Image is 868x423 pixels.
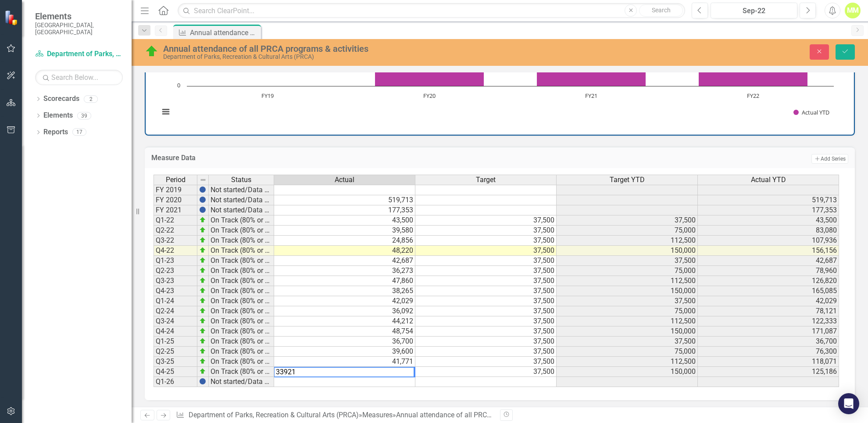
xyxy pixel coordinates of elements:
span: Status [231,176,251,184]
img: zOikAAAAAElFTkSuQmCC [199,337,206,344]
td: Q4-23 [154,286,197,296]
button: Show Actual YTD [793,108,830,116]
td: On Track (80% or higher) [209,226,274,236]
td: 107,936 [698,236,839,246]
td: Not started/Data not yet available [209,195,274,205]
td: Q2-22 [154,226,197,236]
path: FY22, 156,156. Actual YTD. [699,63,808,86]
td: Q3-25 [154,357,197,367]
div: Open Intercom Messenger [838,393,859,414]
div: Sep-22 [714,6,794,16]
td: Q3-24 [154,316,197,326]
img: zOikAAAAAElFTkSuQmCC [199,317,206,324]
td: 36,700 [274,337,415,347]
span: Search [652,7,671,14]
td: 37,500 [557,296,698,306]
td: On Track (80% or higher) [209,256,274,266]
td: 37,500 [415,367,557,377]
td: 47,860 [274,276,415,286]
td: 43,500 [274,215,415,226]
td: Q2-25 [154,347,197,357]
text: FY21 [585,92,597,100]
span: Actual YTD [751,176,786,184]
td: 41,771 [274,357,415,367]
td: 37,500 [415,215,557,226]
td: Q2-24 [154,306,197,316]
img: On Track (80% or higher) [145,44,159,58]
td: On Track (80% or higher) [209,326,274,337]
td: 43,500 [698,215,839,226]
td: On Track (80% or higher) [209,357,274,367]
td: Q3-22 [154,236,197,246]
td: On Track (80% or higher) [209,347,274,357]
img: zOikAAAAAElFTkSuQmCC [199,257,206,264]
td: 150,000 [557,246,698,256]
td: 37,500 [415,236,557,246]
img: zOikAAAAAElFTkSuQmCC [199,237,206,244]
td: On Track (80% or higher) [209,246,274,256]
div: Department of Parks, Recreation & Cultural Arts (PRCA) [163,54,543,60]
img: BgCOk07PiH71IgAAAABJRU5ErkJggg== [199,206,206,213]
td: FY 2021 [154,205,197,215]
td: 42,029 [274,296,415,306]
td: 42,687 [274,256,415,266]
img: 8DAGhfEEPCf229AAAAAElFTkSuQmCC [200,176,207,183]
span: Target [476,176,496,184]
td: 150,000 [557,326,698,337]
td: 150,000 [557,367,698,377]
td: 42,029 [698,296,839,306]
input: Search ClearPoint... [178,3,685,18]
td: On Track (80% or higher) [209,286,274,296]
td: 38,265 [274,286,415,296]
button: Search [639,4,683,17]
td: 24,856 [274,236,415,246]
td: 37,500 [415,357,557,367]
td: Not started/Data not yet available [209,185,274,195]
td: Q1-24 [154,296,197,306]
img: BgCOk07PiH71IgAAAABJRU5ErkJggg== [199,378,206,385]
td: On Track (80% or higher) [209,266,274,276]
text: 0 [177,81,180,89]
a: Scorecards [43,94,79,104]
a: Measures [362,411,393,419]
img: zOikAAAAAElFTkSuQmCC [199,277,206,284]
img: zOikAAAAAElFTkSuQmCC [199,368,206,375]
td: 156,156 [698,246,839,256]
div: Annual attendance of all PRCA programs & activities [190,27,259,38]
div: 17 [72,129,86,136]
td: Q1-22 [154,215,197,226]
td: 37,500 [415,296,557,306]
div: » » [176,410,493,420]
td: 112,500 [557,236,698,246]
td: 37,500 [415,347,557,357]
button: View chart menu, Chart [160,106,172,118]
td: Not started/Data not yet available [209,205,274,215]
td: 177,353 [698,205,839,215]
td: 48,754 [274,326,415,337]
img: zOikAAAAAElFTkSuQmCC [199,287,206,294]
button: Add Series [811,154,848,164]
img: zOikAAAAAElFTkSuQmCC [199,348,206,355]
td: 44,212 [274,316,415,326]
td: On Track (80% or higher) [209,306,274,316]
img: zOikAAAAAElFTkSuQmCC [199,216,206,223]
td: 39,580 [274,226,415,236]
td: 112,500 [557,276,698,286]
td: 118,071 [698,357,839,367]
td: 75,000 [557,347,698,357]
td: 165,085 [698,286,839,296]
td: 36,700 [698,337,839,347]
td: Q2-23 [154,266,197,276]
div: Annual attendance of all PRCA programs & activities [163,44,543,54]
text: FY20 [423,92,436,100]
img: BgCOk07PiH71IgAAAABJRU5ErkJggg== [199,186,206,193]
text: FY22 [747,92,759,100]
img: zOikAAAAAElFTkSuQmCC [199,307,206,314]
td: Q1-25 [154,337,197,347]
h3: Measure Data [151,154,531,162]
td: 39,600 [274,347,415,357]
td: Not started/Data not yet available [209,377,274,387]
td: 76,300 [698,347,839,357]
img: zOikAAAAAElFTkSuQmCC [199,327,206,334]
td: 112,500 [557,357,698,367]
